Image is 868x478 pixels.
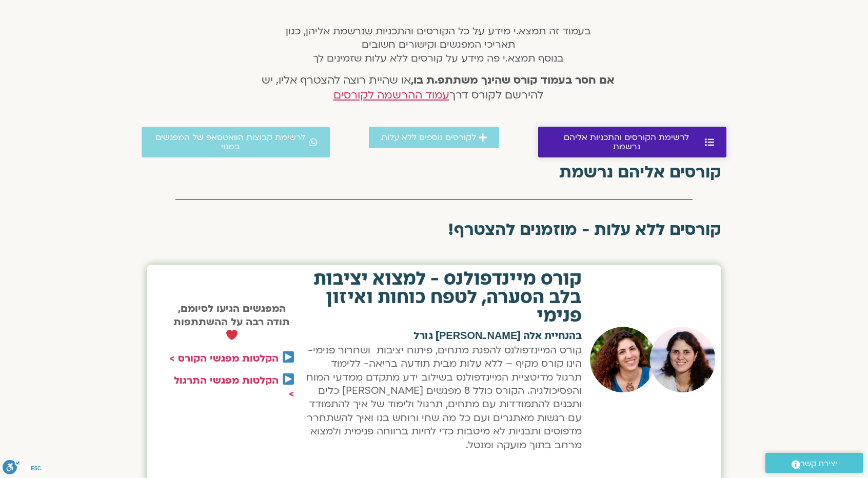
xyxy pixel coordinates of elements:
[147,221,721,239] h2: קורסים ללא עלות - מוזמנים להצטרף!
[154,133,307,151] span: לרשימת קבוצות הוואטסאפ של המפגשים במנוי
[147,163,721,182] h2: קורסים אליהם נרשמת
[305,344,582,452] p: קורס המיינדפולנס להפגת מתחים, פיתוח יציבות ושחרור פנימי- הינו קורס מקיף – ללא עלות מבית תודעה ברי...
[142,127,330,157] a: לרשימת קבוצות הוואטסאפ של המפגשים במנוי
[800,457,837,471] span: יצירת קשר
[248,73,628,103] h4: או שהיית רוצה להצטרף אליו, יש להירשם לקורס דרך
[550,133,702,151] span: לרשימת הקורסים והתכניות אליהם נרשמת
[411,73,615,88] strong: אם חסר בעמוד קורס שהינך משתתפ.ת בו,
[174,374,294,401] a: הקלטות מפגשי התרגול >
[283,373,294,385] img: ▶️
[169,352,279,365] a: הקלטות מפגשי הקורס >
[381,133,476,142] span: לקורסים נוספים ללא עלות
[226,329,238,341] img: ❤
[305,270,582,325] h2: קורס מיינדפולנס - למצוא יציבות בלב הסערה, לטפח כוחות ואיזון פנימי
[248,25,628,65] h5: בעמוד זה תמצא.י מידע על כל הקורסים והתכניות שנרשמת אליהן, כגון תאריכי המפגשים וקישורים חשובים בנו...
[173,302,290,343] strong: המפגשים הגיעו לסיומם, תודה רבה על ההשתתפות
[765,453,863,473] a: יצירת קשר
[305,331,582,341] h2: בהנחיית אלה [PERSON_NAME] גורל
[538,127,726,157] a: לרשימת הקורסים והתכניות אליהם נרשמת
[333,88,449,103] a: עמוד ההרשמה לקורסים
[369,127,499,148] a: לקורסים נוספים ללא עלות
[283,351,294,363] img: ▶️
